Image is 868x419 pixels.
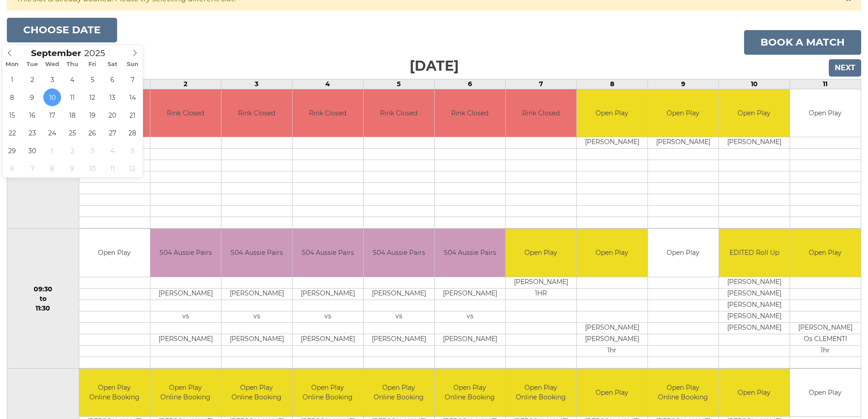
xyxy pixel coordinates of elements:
span: September 12, 2025 [83,88,101,106]
td: S04 Aussie Pairs [150,229,221,277]
span: September 9, 2025 [23,88,41,106]
span: Mon [2,62,22,67]
td: Open Play Online Booking [79,369,150,417]
span: September 29, 2025 [3,142,21,160]
span: September 28, 2025 [123,124,141,142]
span: Wed [42,62,62,67]
span: September 5, 2025 [83,71,101,88]
span: September 19, 2025 [83,106,101,124]
td: 10 [719,79,790,89]
span: September 13, 2025 [103,88,121,106]
td: [PERSON_NAME] [719,300,790,311]
td: 3 [221,79,292,89]
td: Open Play [577,89,647,137]
span: Thu [62,62,82,67]
td: Rink Closed [150,89,221,137]
td: vs [221,311,292,322]
span: September 7, 2025 [123,71,141,88]
span: September 1, 2025 [3,71,21,88]
span: September 24, 2025 [43,124,61,142]
td: 6 [434,79,505,89]
td: Rink Closed [293,89,363,137]
span: October 9, 2025 [63,160,81,177]
td: [PERSON_NAME] [577,334,647,345]
td: vs [293,311,363,322]
span: September 3, 2025 [43,71,61,88]
span: October 7, 2025 [23,160,41,177]
td: vs [364,311,434,322]
span: September 16, 2025 [23,106,41,124]
td: Open Play [790,229,861,277]
span: September 18, 2025 [63,106,81,124]
td: [PERSON_NAME] [790,322,861,334]
td: [PERSON_NAME] [719,137,790,149]
td: [PERSON_NAME] [364,334,434,345]
span: September 27, 2025 [103,124,121,142]
span: September 11, 2025 [63,88,81,106]
td: [PERSON_NAME] [506,277,576,288]
td: Open Play [719,369,790,417]
span: Sat [103,62,123,67]
td: 1hr [790,345,861,357]
span: Tue [22,62,42,67]
td: Open Play [648,89,719,137]
td: [PERSON_NAME] [293,288,363,300]
span: October 1, 2025 [43,142,61,160]
td: 1hr [577,345,647,357]
td: 7 [505,79,576,89]
span: September 14, 2025 [123,88,141,106]
td: [PERSON_NAME] [364,288,434,300]
span: October 10, 2025 [83,160,101,177]
td: [PERSON_NAME] [648,137,719,149]
td: 11 [790,79,861,89]
input: Next [829,59,861,77]
button: Choose date [7,18,117,42]
td: [PERSON_NAME] [221,334,292,345]
td: Open Play [790,369,861,417]
span: October 2, 2025 [63,142,81,160]
td: S04 Aussie Pairs [221,229,292,277]
span: October 8, 2025 [43,160,61,177]
td: Open Play [790,89,861,137]
a: Book a match [744,30,861,55]
td: [PERSON_NAME] [719,288,790,300]
span: September 20, 2025 [103,106,121,124]
span: Fri [82,62,103,67]
span: September 4, 2025 [63,71,81,88]
td: Open Play Online Booking [506,369,576,417]
span: September 22, 2025 [3,124,21,142]
span: September 2, 2025 [23,71,41,88]
td: Open Play Online Booking [221,369,292,417]
td: Rink Closed [221,89,292,137]
td: Open Play Online Booking [648,369,719,417]
span: September 23, 2025 [23,124,41,142]
td: [PERSON_NAME] [221,288,292,300]
span: October 11, 2025 [103,160,121,177]
td: [PERSON_NAME] [719,277,790,288]
td: 2 [150,79,221,89]
span: September 17, 2025 [43,106,61,124]
td: [PERSON_NAME] [577,137,647,149]
td: [PERSON_NAME] [719,311,790,322]
span: October 6, 2025 [3,160,21,177]
td: Os CLEMENTI [790,334,861,345]
td: 1HR [506,288,576,300]
span: Scroll to increment [31,49,81,58]
td: 5 [363,79,434,89]
td: Open Play Online Booking [293,369,363,417]
td: Open Play [79,229,150,277]
span: September 8, 2025 [3,88,21,106]
span: September 25, 2025 [63,124,81,142]
span: September 6, 2025 [103,71,121,88]
td: S04 Aussie Pairs [364,229,434,277]
td: [PERSON_NAME] [293,334,363,345]
td: [PERSON_NAME] [435,288,505,300]
span: October 4, 2025 [103,142,121,160]
td: Open Play Online Booking [150,369,221,417]
td: S04 Aussie Pairs [435,229,505,277]
span: September 26, 2025 [83,124,101,142]
span: Sun [123,62,143,67]
td: Open Play [577,369,647,417]
td: 9 [647,79,719,89]
td: S04 Aussie Pairs [293,229,363,277]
